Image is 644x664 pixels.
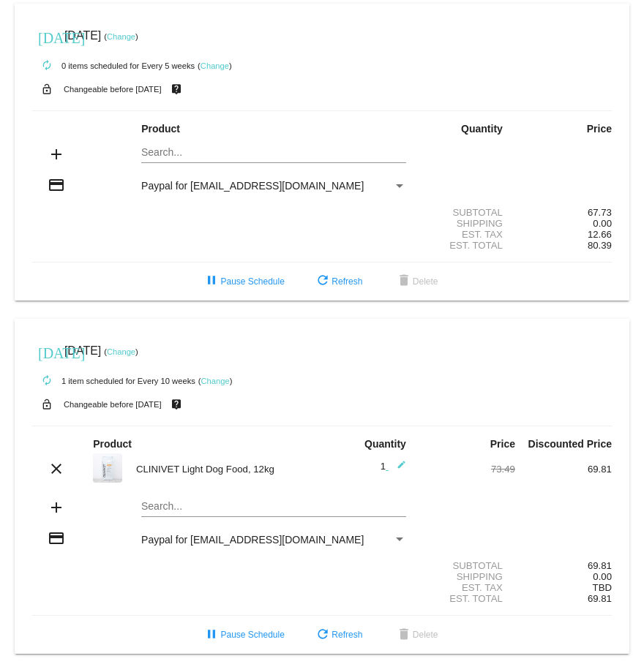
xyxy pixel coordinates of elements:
small: 1 item scheduled for Every 10 weeks [32,377,195,385]
strong: Price [490,438,515,450]
input: Search... [141,147,406,159]
mat-icon: lock_open [38,80,56,99]
strong: Product [141,123,180,135]
button: Refresh [302,622,374,648]
mat-select: Payment Method [141,180,406,192]
small: Changeable before [DATE] [64,400,162,409]
a: Change [201,61,229,70]
div: Subtotal [419,560,515,571]
div: CLINIVET Light Dog Food, 12kg [129,464,322,475]
strong: Quantity [364,438,406,450]
mat-icon: credit_card [48,529,65,547]
span: 80.39 [588,240,612,251]
small: ( ) [104,347,138,356]
button: Delete [383,268,450,295]
span: Pause Schedule [203,276,284,287]
a: Change [201,377,229,385]
div: Shipping [419,218,515,229]
small: Changeable before [DATE] [64,85,162,94]
mat-icon: add [48,146,65,163]
mat-icon: [DATE] [38,28,56,45]
div: Est. Total [419,593,515,604]
mat-icon: delete [395,627,413,644]
img: 79961.jpg [93,453,122,483]
button: Refresh [302,268,374,295]
button: Pause Schedule [191,268,296,295]
mat-icon: refresh [314,627,332,644]
mat-icon: pause [203,273,220,290]
mat-icon: autorenew [38,57,56,75]
strong: Quantity [461,123,503,135]
mat-icon: refresh [314,273,332,290]
mat-icon: lock_open [38,395,56,414]
div: 67.73 [515,207,612,218]
span: Delete [395,276,438,287]
strong: Discounted Price [528,438,612,450]
span: 0.00 [593,218,612,229]
a: Change [107,347,135,356]
mat-icon: [DATE] [38,343,56,361]
span: 12.66 [588,229,612,240]
mat-icon: edit [389,460,406,478]
div: Est. Tax [419,229,515,240]
span: Paypal for [EMAIL_ADDRESS][DOMAIN_NAME] [141,180,364,192]
mat-icon: clear [48,460,65,478]
input: Search... [141,501,406,513]
mat-icon: pause [203,627,220,644]
small: ( ) [104,32,138,41]
small: 0 items scheduled for Every 5 weeks [32,61,195,70]
span: Refresh [314,630,362,640]
div: 69.81 [515,560,612,571]
mat-icon: add [48,499,65,516]
span: Pause Schedule [203,630,284,640]
div: Subtotal [419,207,515,218]
div: Est. Total [419,240,515,251]
span: 69.81 [588,593,612,604]
span: 0.00 [593,571,612,582]
mat-icon: autorenew [38,372,56,390]
mat-icon: live_help [168,80,185,99]
strong: Product [93,438,132,450]
strong: Price [587,123,612,135]
span: Delete [395,630,438,640]
span: TBD [593,582,612,593]
span: Paypal for [EMAIL_ADDRESS][DOMAIN_NAME] [141,534,364,546]
mat-icon: credit_card [48,176,65,194]
button: Pause Schedule [191,622,296,648]
div: Est. Tax [419,582,515,593]
div: 69.81 [515,464,612,475]
span: 1 [381,461,406,472]
span: Refresh [314,276,362,287]
div: 73.49 [419,464,515,475]
button: Delete [383,622,450,648]
mat-icon: delete [395,273,413,290]
small: ( ) [198,61,232,70]
div: Shipping [419,571,515,582]
mat-select: Payment Method [141,534,406,546]
mat-icon: live_help [168,395,185,414]
small: ( ) [198,377,233,385]
a: Change [107,32,135,41]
